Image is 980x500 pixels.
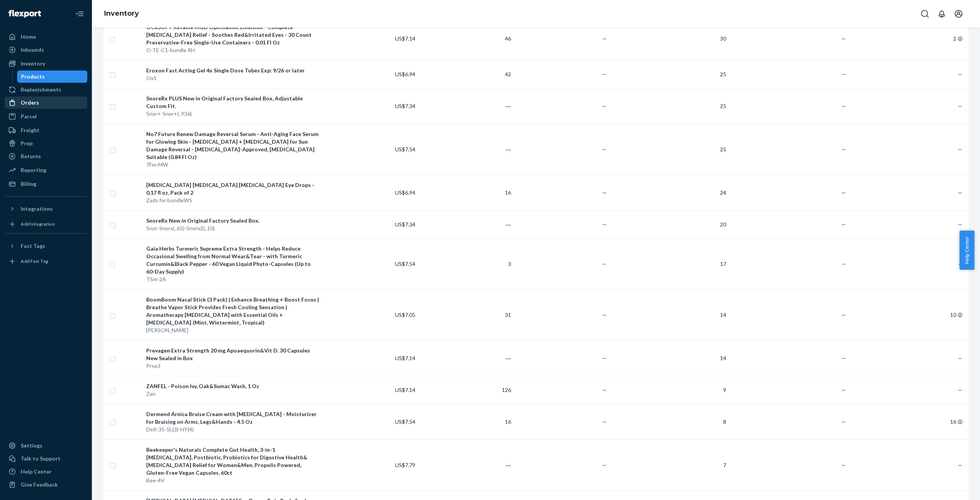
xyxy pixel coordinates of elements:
[5,466,87,478] a: Help Center
[146,46,320,54] div: O-TE-C1-bundle RH
[602,71,607,77] span: —
[146,477,320,484] div: Bee-4V
[610,376,729,404] td: 9
[849,17,969,60] td: 2
[146,426,320,433] div: DeR-35-5L(3)-HY(4)
[146,326,320,334] div: [PERSON_NAME]
[418,88,514,124] td: ―
[146,23,320,46] div: OCuSOFT Retaine MGD Ophthalmic Emulsion - Complete [MEDICAL_DATA] Relief - Soothes Red&Irritated ...
[841,261,846,267] span: —
[395,221,415,228] span: US$7.34
[5,452,87,465] a: Talk to Support
[602,387,607,393] span: —
[146,382,320,390] div: ZANFEL - Poison Ivy, Oak&Sumac Wash, 1 Oz
[21,113,37,120] div: Parcel
[146,275,320,283] div: TSm-2A
[146,130,320,161] div: No7 Future Renew Damage Reversal Serum - Anti-Aging Face Serum for Glowing Skin - [MEDICAL_DATA] ...
[395,146,415,152] span: US$7.54
[146,347,320,362] div: Prevagen Extra Strength 20 mg Apoaequorin&Vit D. 30 Capsules New Sealed in Box
[146,446,320,477] div: Beekeeper's Naturals Complete Gut Health, 3-in-1 [MEDICAL_DATA], Postbiotic, Probiotics for Diges...
[841,221,846,228] span: —
[5,84,87,96] a: Replenishments
[841,189,846,196] span: —
[958,71,962,77] span: —
[146,217,320,225] div: SnoreRx New in Original Factory Sealed Box.
[395,103,415,109] span: US$7.34
[5,97,87,109] a: Orders
[418,210,514,238] td: ―
[146,245,320,275] div: Gaia Herbs Turmeric Supreme Extra Strength - Helps Reduce Occasional Swelling from Normal Wear&Te...
[21,46,44,54] div: Inbounds
[5,31,87,43] a: Home
[72,6,87,21] button: Close Navigation
[21,205,53,213] div: Integrations
[958,103,962,109] span: —
[610,88,729,124] td: 25
[602,355,607,361] span: —
[395,387,415,393] span: US$7.14
[21,152,41,160] div: Returns
[841,103,846,109] span: —
[418,175,514,210] td: 16
[21,126,39,134] div: Freight
[17,70,88,83] a: Products
[395,71,415,77] span: US$6.94
[958,355,962,361] span: —
[934,6,949,21] button: Open notifications
[841,146,846,152] span: —
[610,404,729,439] td: 8
[610,175,729,210] td: 24
[5,150,87,162] a: Returns
[602,418,607,425] span: —
[21,481,58,489] div: Give Feedback
[958,221,962,228] span: —
[8,10,41,18] img: Flexport logo
[418,376,514,404] td: 126
[418,289,514,340] td: 31
[418,124,514,175] td: ―
[21,242,45,250] div: Fast Tags
[146,362,320,370] div: Prse3
[602,221,607,228] span: —
[146,110,320,118] div: Snor+-Snor+(..936)
[418,439,514,490] td: ―
[418,238,514,289] td: 3
[21,166,46,174] div: Reporting
[5,240,87,252] button: Fast Tags
[21,139,33,147] div: Prep
[610,210,729,238] td: 20
[917,6,933,21] button: Open Search Box
[21,73,45,80] div: Products
[21,99,39,107] div: Orders
[395,311,415,318] span: US$7.05
[5,218,87,230] a: Add Integration
[146,390,320,398] div: Zan
[602,103,607,109] span: —
[21,258,48,264] div: Add Fast Tag
[958,261,962,267] span: —
[146,225,320,232] div: Snor-Snorx(..65)-Snorx2(..10)
[395,35,415,42] span: US$7.14
[610,340,729,376] td: 14
[5,57,87,70] a: Inventory
[610,289,729,340] td: 14
[418,404,514,439] td: 16
[958,387,962,393] span: —
[5,110,87,123] a: Parcel
[849,289,969,340] td: 10
[602,35,607,42] span: —
[5,203,87,215] button: Integrations
[21,442,42,449] div: Settings
[104,9,139,18] a: Inventory
[849,404,969,439] td: 16
[602,146,607,152] span: —
[610,60,729,88] td: 25
[395,418,415,425] span: US$7.54
[21,86,61,93] div: Replenishments
[5,178,87,190] a: Billing
[418,340,514,376] td: ―
[395,462,415,468] span: US$7.79
[841,355,846,361] span: —
[951,6,966,21] button: Open account menu
[841,418,846,425] span: —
